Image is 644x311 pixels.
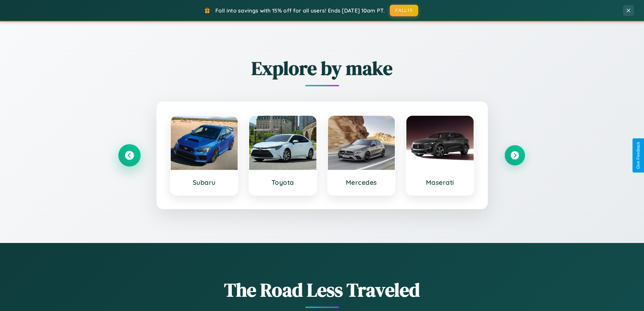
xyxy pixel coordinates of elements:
[390,5,418,16] button: FALL15
[256,178,310,186] h3: Toyota
[335,178,388,186] h3: Mercedes
[413,178,467,186] h3: Maserati
[636,142,641,169] div: Give Feedback
[119,277,525,303] h1: The Road Less Traveled
[177,178,231,186] h3: Subaru
[119,55,525,81] h2: Explore by make
[215,7,385,14] span: Fall into savings with 15% off for all users! Ends [DATE] 10am PT.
